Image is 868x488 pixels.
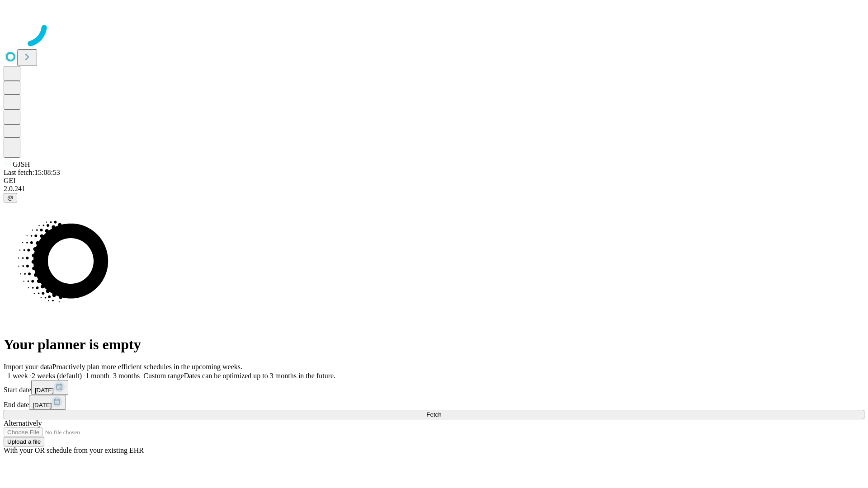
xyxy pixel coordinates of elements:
[35,387,54,394] span: [DATE]
[4,419,42,427] span: Alternatively
[33,402,52,408] span: [DATE]
[4,410,864,419] button: Fetch
[7,194,14,201] span: @
[184,372,335,380] span: Dates can be optimized up to 3 months in the future.
[4,363,52,371] span: Import your data
[4,169,60,176] span: Last fetch: 15:08:53
[4,380,864,395] div: Start date
[143,372,184,380] span: Custom range
[4,437,44,446] button: Upload a file
[32,372,82,380] span: 2 weeks (default)
[4,446,144,454] span: With your OR schedule from your existing EHR
[4,395,864,410] div: End date
[4,185,864,193] div: 2.0.241
[113,372,140,380] span: 3 months
[29,395,66,410] button: [DATE]
[13,160,30,168] span: GJSH
[4,336,864,353] h1: Your planner is empty
[85,372,109,380] span: 1 month
[4,193,17,202] button: @
[52,363,242,371] span: Proactively plan more efficient schedules in the upcoming weeks.
[7,372,28,380] span: 1 week
[4,177,864,185] div: GEI
[426,411,441,418] span: Fetch
[31,380,68,395] button: [DATE]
